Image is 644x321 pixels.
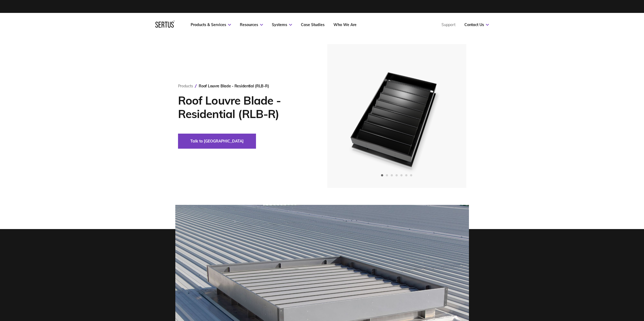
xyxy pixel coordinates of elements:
span: Go to slide 2 [386,174,388,176]
a: Case Studies [301,22,325,27]
span: Go to slide 5 [400,174,403,176]
a: Systems [272,22,292,27]
a: Who We Are [333,22,357,27]
a: Products [178,84,193,88]
span: Go to slide 7 [410,174,412,176]
h1: Roof Louvre Blade - Residential (RLB-R) [178,94,311,121]
button: Talk to [GEOGRAPHIC_DATA] [178,134,256,149]
span: Go to slide 3 [391,174,393,176]
a: Contact Us [464,22,489,27]
a: Support [442,22,456,27]
a: Products & Services [191,22,231,27]
span: Go to slide 4 [396,174,398,176]
span: Go to slide 6 [405,174,407,176]
a: Resources [240,22,263,27]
